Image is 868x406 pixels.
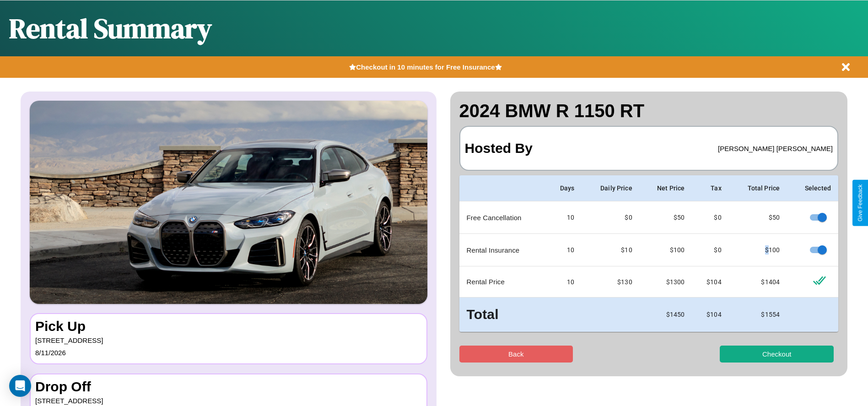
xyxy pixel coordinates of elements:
[459,175,839,332] table: simple table
[718,142,833,155] p: [PERSON_NAME] [PERSON_NAME]
[729,266,787,298] td: $ 1404
[640,266,692,298] td: $ 1300
[9,375,31,397] div: Open Intercom Messenger
[729,234,787,266] td: $ 100
[582,266,639,298] td: $ 130
[35,319,422,334] h3: Pick Up
[640,234,692,266] td: $ 100
[545,234,582,266] td: 10
[640,201,692,234] td: $ 50
[720,346,834,363] button: Checkout
[467,211,539,224] p: Free Cancellation
[582,201,639,234] td: $0
[35,346,422,359] p: 8 / 11 / 2026
[729,175,787,201] th: Total Price
[545,175,582,201] th: Days
[692,175,728,201] th: Tax
[459,101,839,121] h2: 2024 BMW R 1150 RT
[857,184,863,222] div: Give Feedback
[545,201,582,234] td: 10
[729,201,787,234] td: $ 50
[467,276,539,288] p: Rental Price
[9,10,212,47] h1: Rental Summary
[35,379,422,395] h3: Drop Off
[787,175,838,201] th: Selected
[459,346,573,363] button: Back
[692,298,728,332] td: $ 104
[692,234,728,266] td: $0
[35,334,422,346] p: [STREET_ADDRESS]
[356,63,495,71] b: Checkout in 10 minutes for Free Insurance
[692,266,728,298] td: $ 104
[640,298,692,332] td: $ 1450
[467,244,539,256] p: Rental Insurance
[467,305,539,325] h3: Total
[465,131,533,165] h3: Hosted By
[640,175,692,201] th: Net Price
[692,201,728,234] td: $0
[545,266,582,298] td: 10
[582,175,639,201] th: Daily Price
[582,234,639,266] td: $10
[729,298,787,332] td: $ 1554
